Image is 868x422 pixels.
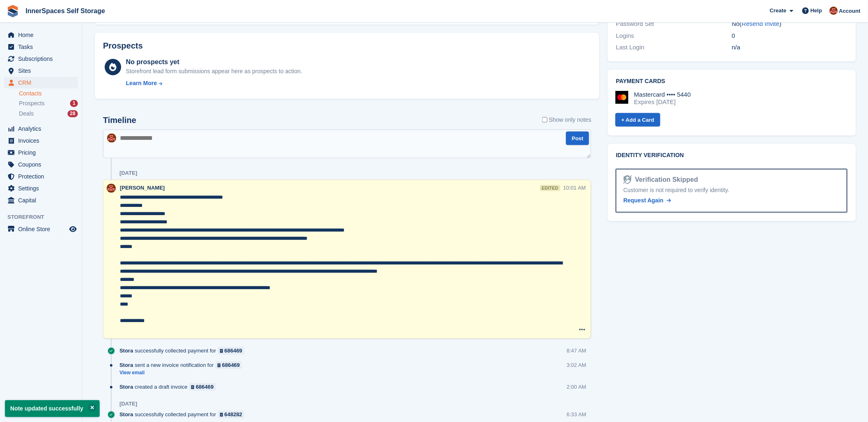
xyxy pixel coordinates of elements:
[225,411,242,419] div: 648282
[616,19,732,29] div: Password Set
[830,7,838,15] img: Abby Tilley
[566,132,589,145] button: Post
[107,134,116,143] img: Abby Tilley
[4,135,78,146] a: menu
[615,91,629,104] img: Mastercard Logo
[623,186,840,195] div: Customer is not required to verify identity.
[7,5,19,17] img: stora-icon-8386f47178a22dfd0bd8f6a31ec36ba5ce8667c1dd55bd0f319d3a0aa187defe.svg
[18,159,68,170] span: Coupons
[615,113,660,127] a: + Add a Card
[839,7,861,15] span: Account
[567,411,587,419] div: 6:33 AM
[218,347,245,355] a: 686469
[119,411,248,419] div: successfully collected payment for
[623,197,671,205] a: Request Again
[18,147,68,158] span: Pricing
[18,41,68,53] span: Tasks
[18,195,68,206] span: Capital
[18,53,68,65] span: Subscriptions
[4,183,78,194] a: menu
[225,347,242,355] div: 686469
[119,383,133,391] span: Stora
[19,109,78,118] a: Deals 28
[567,347,587,355] div: 8:47 AM
[4,171,78,182] a: menu
[7,213,82,221] span: Storefront
[119,401,137,408] div: [DATE]
[19,110,34,118] span: Deals
[18,65,68,77] span: Sites
[19,99,78,108] a: Prospects 1
[119,347,133,355] span: Stora
[18,77,68,88] span: CRM
[19,100,44,107] span: Prospects
[119,362,133,369] span: Stora
[119,370,246,377] a: View email
[616,43,732,52] div: Last Login
[542,116,592,124] label: Show only notes
[4,41,78,53] a: menu
[740,20,782,27] span: ( )
[218,411,245,419] a: 648282
[103,41,143,51] h2: Prospects
[18,135,68,146] span: Invoices
[4,223,78,235] a: menu
[632,175,698,185] div: Verification Skipped
[126,79,302,88] a: Learn More
[634,98,691,106] div: Expires [DATE]
[616,152,847,159] h2: Identity verification
[119,347,248,355] div: successfully collected payment for
[18,223,68,235] span: Online Store
[732,31,848,41] div: 0
[196,383,213,391] div: 686469
[18,171,68,182] span: Protection
[119,170,137,176] div: [DATE]
[189,383,216,391] a: 686469
[4,77,78,88] a: menu
[4,147,78,158] a: menu
[68,224,78,234] a: Preview store
[107,184,116,193] img: Abby Tilley
[70,100,78,107] div: 1
[542,116,547,124] input: Show only notes
[567,362,587,369] div: 3:02 AM
[4,195,78,206] a: menu
[623,197,664,204] span: Request Again
[22,4,108,18] a: InnerSpaces Self Storage
[616,78,847,85] h2: Payment cards
[119,411,133,419] span: Stora
[4,53,78,65] a: menu
[732,43,848,52] div: n/a
[742,20,780,27] a: Resend Invite
[18,183,68,194] span: Settings
[215,362,242,369] a: 686469
[811,7,822,15] span: Help
[4,29,78,41] a: menu
[119,362,246,369] div: sent a new invoice notification for
[567,383,587,391] div: 2:00 AM
[4,65,78,77] a: menu
[564,184,586,192] div: 10:01 AM
[770,7,786,15] span: Create
[126,67,302,76] div: Storefront lead form submissions appear here as prospects to action.
[634,91,691,98] div: Mastercard •••• 5440
[5,400,100,417] p: Note updated successfully
[126,79,157,88] div: Learn More
[18,123,68,134] span: Analytics
[732,19,848,29] div: No
[616,31,732,41] div: Logins
[119,383,220,391] div: created a draft invoice
[540,185,560,191] div: edited
[222,362,240,369] div: 686469
[623,175,632,184] img: Identity Verification Ready
[19,90,78,97] a: Contacts
[103,116,136,125] h2: Timeline
[68,110,78,117] div: 28
[18,29,68,41] span: Home
[126,57,302,67] div: No prospects yet
[4,123,78,134] a: menu
[4,159,78,170] a: menu
[120,185,165,191] span: [PERSON_NAME]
